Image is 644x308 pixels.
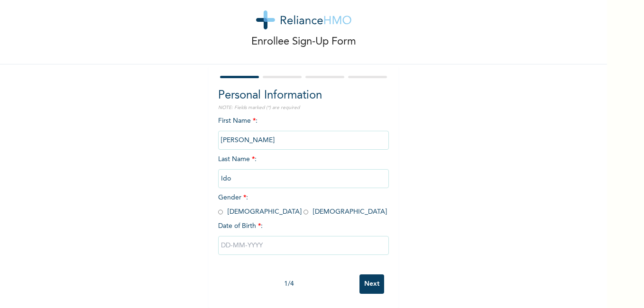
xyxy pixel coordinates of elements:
[218,87,389,104] h2: Personal Information
[251,34,356,50] p: Enrollee Sign-Up Form
[218,279,359,289] div: 1 / 4
[359,274,384,294] input: Next
[218,131,389,150] input: Enter your first name
[218,221,263,231] span: Date of Birth :
[218,236,389,255] input: DD-MM-YYYY
[218,169,389,188] input: Enter your last name
[218,194,387,215] span: Gender : [DEMOGRAPHIC_DATA] [DEMOGRAPHIC_DATA]
[218,118,389,144] span: First Name :
[218,156,389,182] span: Last Name :
[218,104,389,111] p: NOTE: Fields marked (*) are required
[256,10,351,29] img: logo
